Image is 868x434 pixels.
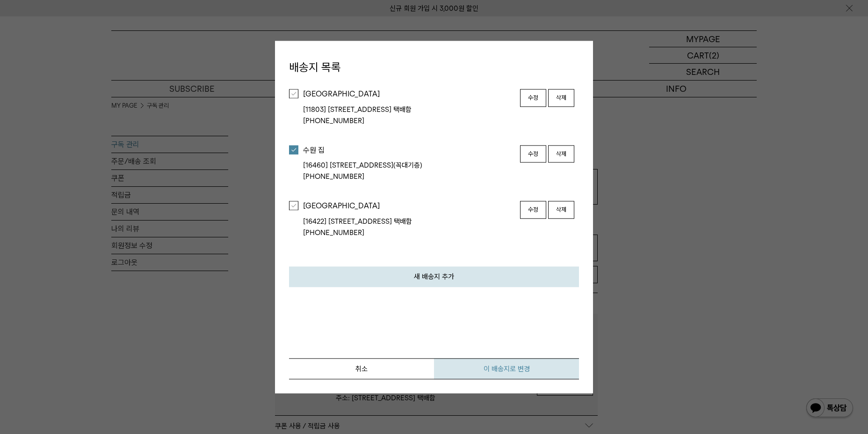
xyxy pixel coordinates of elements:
[303,216,518,227] div: [16422] [STREET_ADDRESS] 택배함
[289,358,434,379] button: 취소
[548,89,574,107] button: 삭제
[289,55,579,80] h1: 배송지 목록
[548,145,574,163] button: 삭제
[303,89,518,99] div: [GEOGRAPHIC_DATA]
[303,115,518,126] div: [PHONE_NUMBER]
[434,358,579,379] button: 이 배송지로 변경
[548,201,574,219] button: 삭제
[303,227,518,238] div: [PHONE_NUMBER]
[520,145,546,163] button: 수정
[303,145,518,155] div: 수원 집
[289,266,579,287] button: 새 배송지 추가
[303,171,518,183] div: [PHONE_NUMBER]
[520,201,546,219] button: 수정
[303,104,518,115] div: [11803] [STREET_ADDRESS] 택배함
[303,160,518,171] div: [16460] [STREET_ADDRESS](꼭대기층)
[520,89,546,107] button: 수정
[303,201,518,212] div: [GEOGRAPHIC_DATA]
